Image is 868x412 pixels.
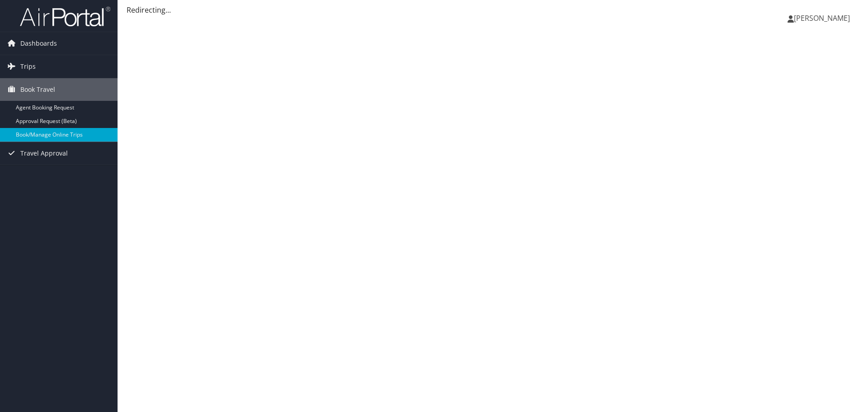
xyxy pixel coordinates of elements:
[794,13,850,23] span: [PERSON_NAME]
[20,78,55,101] span: Book Travel
[20,6,110,27] img: airportal-logo.png
[20,32,57,55] span: Dashboards
[20,55,36,78] span: Trips
[127,5,859,15] div: Redirecting...
[788,5,859,32] a: [PERSON_NAME]
[20,142,68,165] span: Travel Approval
